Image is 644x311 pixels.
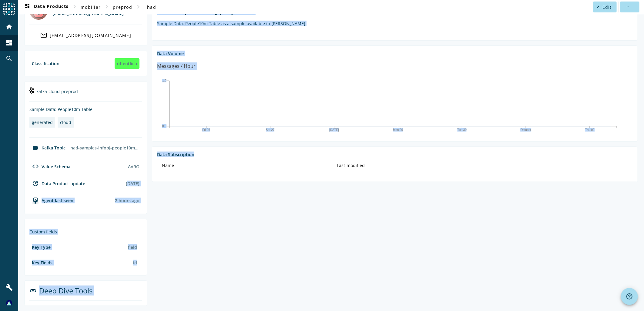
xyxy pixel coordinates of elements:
[32,163,39,170] mat-icon: code
[329,128,339,132] text: [DATE]
[131,257,139,268] div: id
[162,79,166,82] text: 1.0
[29,87,34,94] img: kafka-cloud-preprod
[24,3,69,11] span: Data Products
[40,32,47,39] mat-icon: mail_outline
[115,58,139,69] div: öffentlich
[29,286,142,301] div: Deep Dive Tools
[32,244,51,250] div: Key Type
[32,180,39,187] mat-icon: update
[5,284,13,291] mat-icon: build
[32,119,53,125] div: generated
[521,128,532,132] text: October
[29,144,65,152] div: Kafka Topic
[78,2,103,12] button: mobiliar
[29,163,70,170] div: Value Schema
[81,4,101,10] span: mobiliar
[103,3,110,10] mat-icon: chevron_right
[157,21,633,26] p: Sample Data: People10m Table as a sample available in [PERSON_NAME]
[113,4,132,10] span: preprod
[6,300,12,306] img: 51792112b3ac9edf3b507776fbf1ed2c
[332,157,633,174] th: Last modified
[29,30,142,41] a: [EMAIL_ADDRESS][DOMAIN_NAME]
[135,3,142,10] mat-icon: chevron_right
[24,3,31,11] mat-icon: dashboard
[585,128,595,132] text: Thu 02
[157,51,633,56] div: Data Volume
[126,242,139,252] div: field
[147,4,156,10] span: had
[142,2,161,12] button: had
[457,128,467,132] text: Tue 30
[29,180,85,187] div: Data Product update
[593,2,617,12] button: Edit
[5,55,13,62] mat-icon: search
[29,197,73,204] div: agent-env-cloud-preprod
[115,198,139,203] div: Agents typically reports every 15min to 1h
[157,152,633,157] div: Data Subscription
[626,5,629,8] mat-icon: more_horiz
[3,3,15,15] img: spoud-logo.svg
[29,106,142,112] div: Sample Data: People10m Table
[29,287,37,294] mat-icon: link
[21,2,71,12] button: Data Products
[393,128,403,132] text: Mon 29
[157,62,196,70] div: Messages / Hour
[157,157,332,174] th: Name
[32,144,39,152] mat-icon: label
[597,5,600,8] mat-icon: edit
[162,125,166,128] text: 0.0
[5,23,13,31] mat-icon: home
[32,61,59,66] div: Classification
[29,229,142,235] div: Custom fields
[50,32,131,38] div: [EMAIL_ADDRESS][DOMAIN_NAME]
[202,128,210,132] text: Fri 26
[128,164,139,169] div: AVRO
[60,119,71,125] div: cloud
[29,86,142,102] div: kafka-cloud-preprod
[110,2,135,12] button: preprod
[32,260,52,266] div: Key Fields
[68,142,142,153] div: had-samples-infobj-people10m-preprod
[602,4,612,10] span: Edit
[626,293,633,300] mat-icon: help_outline
[126,181,139,186] div: [DATE]
[5,39,13,46] mat-icon: dashboard
[71,3,78,10] mat-icon: chevron_right
[266,128,274,132] text: Sat 27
